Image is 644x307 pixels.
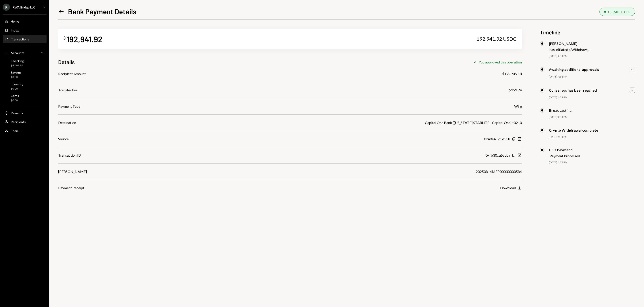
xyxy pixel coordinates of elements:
[3,49,47,57] a: Accounts
[549,128,598,132] div: Crypto Withdrawal complete
[549,75,635,79] div: [DATE] 4:31 PM
[549,41,589,46] div: [PERSON_NAME]
[11,28,19,32] div: Inbox
[550,154,580,158] div: Payment Processed
[58,104,80,109] div: Payment Type
[11,37,29,41] div: Transactions
[550,47,589,52] div: has initiated a Withdrawal
[509,87,522,93] div: $192.74
[3,118,47,126] a: Recipients
[3,35,47,43] a: Transactions
[11,94,19,98] div: Cards
[11,19,19,23] div: Home
[58,136,69,142] div: Source
[11,71,21,74] div: Savings
[3,26,47,34] a: Inbox
[540,29,635,36] h3: Timeline
[549,161,635,164] div: [DATE] 4:37 PM
[549,54,635,58] div: [DATE] 4:31 PM
[502,71,522,76] div: $192,749.18
[486,153,510,158] div: 0xfb30...a5cdca
[11,75,21,79] div: $0.00
[514,104,522,109] div: Wire
[479,60,522,64] div: You approved this operation
[549,135,635,139] div: [DATE] 4:31 PM
[11,64,24,67] div: $4,407.88
[476,169,522,174] div: 20250814MFP00030000584
[58,58,75,66] h3: Details
[11,82,23,86] div: Treasury
[58,71,86,76] div: Recipient Amount
[11,87,23,91] div: $0.00
[549,108,571,112] div: Broadcasting
[549,96,635,99] div: [DATE] 4:31 PM
[3,17,47,25] a: Home
[58,120,76,125] div: Destination
[11,120,26,124] div: Recipients
[477,36,516,42] div: 192,941.92 USDC
[3,58,47,68] a: Checking$4,407.88
[11,111,23,115] div: Rewards
[549,115,635,119] div: [DATE] 4:31 PM
[3,109,47,117] a: Rewards
[58,87,77,93] div: Transfer Fee
[500,186,522,191] button: Download
[3,69,47,80] a: Savings$0.00
[13,5,35,9] div: RWA Bridge LLC
[425,120,522,125] div: Capital One Bank ([US_STATE] STARLITE - Capital One) *0210
[549,88,597,92] div: Consensus has been reached
[11,129,19,133] div: Team
[3,93,47,103] a: Cards$0.00
[608,10,630,14] div: COMPLETED
[549,67,599,71] div: Awaiting additional approvals
[3,4,10,11] div: R
[66,34,102,44] div: 192,941.92
[500,186,516,190] div: Download
[484,136,510,142] div: 0x40e4...2Cd338
[3,127,47,135] a: Team
[58,185,84,191] div: Payment Receipt
[11,51,24,55] div: Accounts
[58,153,81,158] div: Transaction ID
[58,169,87,174] div: [PERSON_NAME]
[549,148,580,152] div: USD Payment
[3,81,47,92] a: Treasury$0.00
[64,36,66,40] div: $
[11,59,24,63] div: Checking
[11,99,19,102] div: $0.00
[68,7,136,16] h1: Bank Payment Details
